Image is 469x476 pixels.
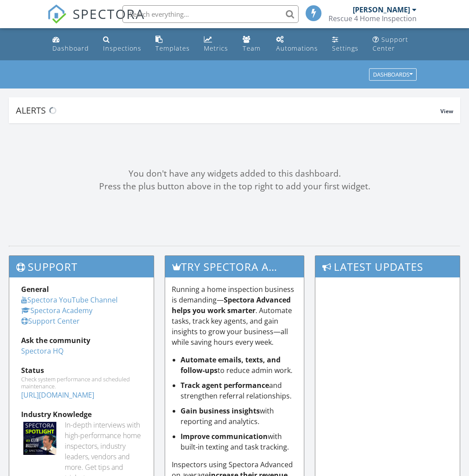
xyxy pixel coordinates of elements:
li: to reduce admin work. [181,354,298,376]
div: Dashboard [52,44,89,52]
h3: Support [9,256,154,277]
a: Support Center [369,32,420,57]
div: Alerts [16,104,440,116]
div: Check system performance and scheduled maintenance. [21,376,142,390]
li: with built-in texting and task tracking. [181,431,298,452]
span: SPECTORA [73,4,145,23]
div: Industry Knowledge [21,409,142,420]
strong: Spectora Advanced helps you work smarter [172,295,291,315]
div: Support Center [373,35,408,52]
img: The Best Home Inspection Software - Spectora [47,4,66,24]
div: Status [21,365,142,376]
a: Templates [152,32,193,57]
li: with reporting and analytics. [181,406,298,427]
a: Team [239,32,266,57]
strong: Gain business insights [181,406,260,416]
a: Settings [329,32,362,57]
div: Dashboards [373,72,413,78]
a: Metrics [200,32,232,57]
div: Ask the community [21,335,142,346]
h3: Try spectora advanced [DATE] [165,256,304,277]
div: Automations [276,44,318,52]
div: You don't have any widgets added to this dashboard. [9,167,460,180]
span: View [440,107,453,115]
a: Dashboard [49,32,92,57]
div: [PERSON_NAME] [353,5,410,14]
div: Settings [332,44,358,52]
div: Inspections [103,44,141,52]
a: Spectora YouTube Channel [21,295,118,305]
li: and strengthen referral relationships. [181,380,298,401]
div: Team [243,44,261,52]
input: Search everything... [122,5,299,23]
p: Running a home inspection business is demanding— . Automate tasks, track key agents, and gain ins... [172,284,298,347]
a: Automations (Basic) [273,32,321,57]
button: Dashboards [369,69,417,81]
a: Support Center [21,316,80,326]
img: Spectoraspolightmain [23,422,56,455]
strong: Improve communication [181,432,268,441]
a: Spectora HQ [21,346,63,356]
strong: Track agent performance [181,380,269,390]
h3: Latest Updates [315,256,460,277]
strong: Automate emails, texts, and follow-ups [181,355,281,375]
a: [URL][DOMAIN_NAME] [21,390,94,400]
div: Metrics [204,44,228,52]
a: Inspections [100,32,145,57]
strong: General [21,284,49,294]
div: Templates [155,44,190,52]
div: Rescue 4 Home Inspection [329,14,417,23]
a: Spectora Academy [21,306,92,315]
a: SPECTORA [47,12,145,30]
div: Press the plus button above in the top right to add your first widget. [9,180,460,193]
